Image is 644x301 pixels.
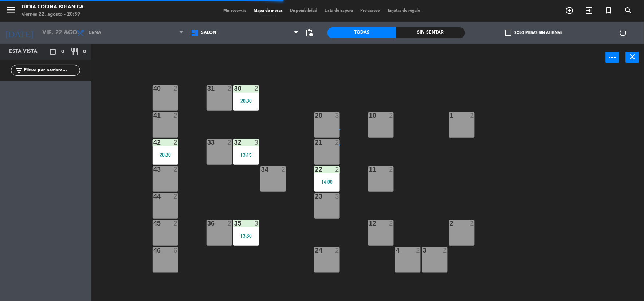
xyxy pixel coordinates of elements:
div: 40 [153,85,154,92]
i: add_circle_outline [565,6,574,15]
span: Tarjetas de regalo [384,9,424,13]
div: 2 [228,139,232,146]
div: 3 [255,139,259,146]
div: Todas [327,27,396,38]
input: Filtrar por nombre... [23,66,80,74]
div: Esta vista [4,47,52,56]
div: 35 [234,220,235,227]
i: menu [5,4,16,15]
label: Solo mesas sin asignar [505,30,563,36]
div: 12 [369,220,369,227]
div: 13:15 [233,152,259,157]
div: 6 [174,247,178,254]
i: crop_square [48,47,57,56]
div: 20:30 [153,152,178,157]
div: 34 [261,166,262,173]
div: 33 [207,139,208,146]
div: 2 [228,220,232,227]
div: 46 [153,247,154,254]
span: pending_actions [305,28,314,37]
span: Lista de Espera [321,9,357,13]
div: 2 [470,220,475,227]
i: exit_to_app [585,6,594,15]
div: 31 [207,85,208,92]
i: filter_list [15,66,23,75]
div: 2 [416,247,421,254]
div: 23 [315,193,315,200]
div: 2 [443,247,448,254]
i: power_input [608,52,617,61]
div: 32 [234,139,235,146]
div: 3 [255,220,259,227]
i: turned_in_not [605,6,613,15]
div: 2 [255,85,259,92]
div: 20 [315,112,315,119]
div: Sin sentar [396,27,465,38]
div: 2 [174,220,178,227]
div: 43 [153,166,154,173]
div: 2 [470,112,475,119]
div: 2 [174,166,178,173]
span: Disponibilidad [287,9,321,13]
button: power_input [606,52,619,63]
div: 1 [450,112,450,119]
div: 3 [335,112,340,119]
div: 2 [174,193,178,200]
div: 13:30 [233,233,259,238]
i: close [628,52,637,61]
div: 42 [153,139,154,146]
div: 2 [389,112,394,119]
i: search [624,6,633,15]
div: 2 [335,166,340,173]
div: 44 [153,193,154,200]
div: viernes 22. agosto - 20:39 [22,11,84,18]
div: 2 [174,139,178,146]
div: 3 [335,193,340,200]
div: 11 [369,166,369,173]
button: close [626,52,639,63]
div: 30 [234,85,235,92]
button: menu [5,4,16,18]
div: 2 [174,112,178,119]
span: Cena [89,30,101,35]
div: 21 [315,139,315,146]
span: Mis reservas [220,9,250,13]
i: arrow_drop_down [62,28,71,37]
div: 20:30 [233,98,259,103]
span: 0 [61,48,64,56]
i: restaurant [70,47,79,56]
div: 24 [315,247,315,254]
div: 2 [335,247,340,254]
div: 22 [315,166,315,173]
span: Mapa de mesas [250,9,287,13]
span: 0 [83,48,86,56]
div: 41 [153,112,154,119]
div: 14:00 [314,179,340,184]
span: check_box_outline_blank [505,30,512,36]
span: SALON [201,30,217,35]
span: Pre-acceso [357,9,384,13]
div: 36 [207,220,208,227]
div: 2 [389,166,394,173]
div: 2 [174,85,178,92]
div: 2 [450,220,450,227]
div: 10 [369,112,369,119]
div: Gioia Cocina Botánica [22,4,84,11]
div: 2 [335,139,340,146]
div: 2 [282,166,286,173]
div: 2 [228,85,232,92]
i: power_settings_new [619,28,628,37]
div: 45 [153,220,154,227]
div: 4 [396,247,396,254]
div: 2 [389,220,394,227]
